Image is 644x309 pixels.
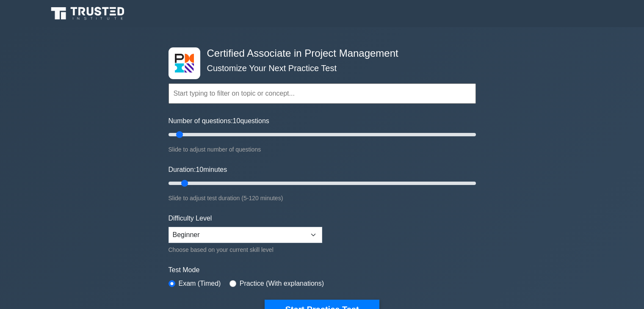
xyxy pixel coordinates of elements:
label: Difficulty Level [169,213,212,223]
div: Slide to adjust number of questions [169,144,476,154]
label: Exam (Timed) [179,279,221,289]
div: Slide to adjust test duration (5-120 minutes) [169,193,476,203]
h4: Certified Associate in Project Management [204,47,434,60]
span: 10 [196,166,203,173]
label: Number of questions: questions [169,116,269,126]
input: Start typing to filter on topic or concept... [169,83,476,104]
span: 10 [233,117,240,124]
label: Practice (With explanations) [240,279,324,289]
label: Duration: minutes [169,165,227,175]
div: Choose based on your current skill level [169,245,322,255]
label: Test Mode [169,265,476,275]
